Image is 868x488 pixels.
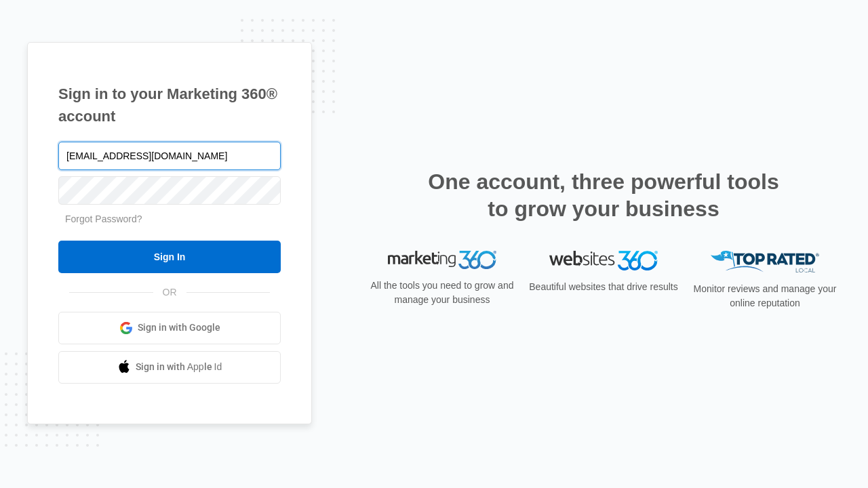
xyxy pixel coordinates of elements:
[424,168,783,222] h2: One account, three powerful tools to grow your business
[528,280,679,294] p: Beautiful websites that drive results
[136,360,222,374] span: Sign in with Apple Id
[711,251,819,273] img: Top Rated Local
[58,241,281,273] input: Sign In
[366,279,518,307] p: All the tools you need to grow and manage your business
[65,213,142,224] a: Forgot Password?
[58,312,281,344] a: Sign in with Google
[689,282,841,310] p: Monitor reviews and manage your online reputation
[58,142,281,170] input: Email
[138,321,220,335] span: Sign in with Google
[153,285,186,300] span: OR
[549,251,658,270] img: Websites 360
[388,251,496,270] img: Marketing 360
[58,351,281,384] a: Sign in with Apple Id
[58,83,281,127] h1: Sign in to your Marketing 360® account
